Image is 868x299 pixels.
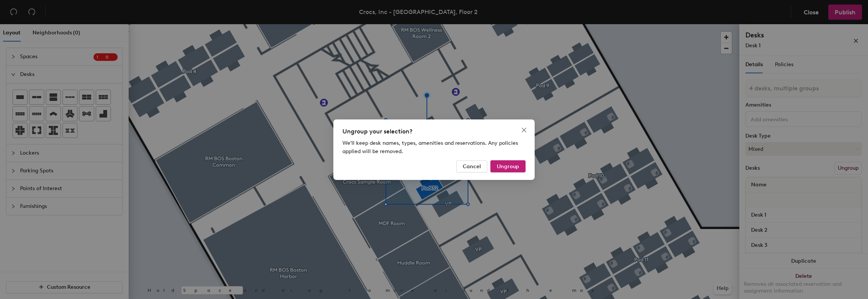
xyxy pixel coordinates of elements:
[490,160,526,172] button: Ungroup
[518,124,530,136] button: Close
[342,140,518,155] span: We'll keep desk names, types, amenities and reservations. Any policies applied will be removed.
[342,127,526,136] div: Ungroup your selection?
[521,127,527,133] span: close
[456,160,487,172] button: Cancel
[463,163,481,169] span: Cancel
[497,163,519,169] span: Ungroup
[518,127,530,133] span: Close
